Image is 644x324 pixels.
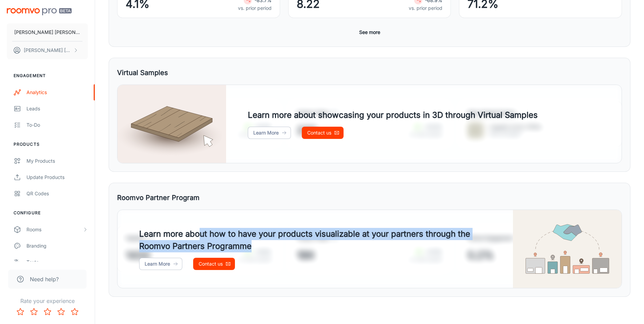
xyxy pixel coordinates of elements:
h5: Virtual Samples [117,68,168,78]
a: Contact us [193,258,235,270]
h4: Learn more about how to have your products visualizable at your partners through the Roomvo Partn... [139,228,491,252]
a: Learn More [139,258,182,270]
button: [PERSON_NAME] [PERSON_NAME] [7,41,88,59]
button: Rate 5 star [68,305,81,319]
a: Learn More [248,127,291,139]
p: vs. prior period [238,4,272,12]
button: See more [356,26,383,38]
div: Leads [26,105,88,112]
p: vs. prior period [409,4,442,12]
div: To-do [26,121,88,129]
div: Analytics [26,89,88,96]
button: Rate 4 star [54,305,68,319]
div: Branding [26,242,88,250]
div: Texts [26,258,88,266]
div: Rooms [26,226,82,233]
div: QR Codes [26,190,88,197]
button: Rate 1 star [14,305,27,319]
p: [PERSON_NAME] [PERSON_NAME] [14,29,80,36]
p: [PERSON_NAME] [PERSON_NAME] [24,47,72,54]
button: Rate 2 star [27,305,41,319]
button: Rate 3 star [41,305,54,319]
span: Need help? [30,275,59,283]
h4: Learn more about showcasing your products in 3D through Virtual Samples [248,109,538,121]
p: Rate your experience [5,297,89,305]
h5: Roomvo Partner Program [117,193,200,203]
div: My Products [26,157,88,165]
img: Roomvo PRO Beta [7,8,72,15]
a: Contact us [302,127,344,139]
div: Update Products [26,174,88,181]
button: [PERSON_NAME] [PERSON_NAME] [7,23,88,41]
